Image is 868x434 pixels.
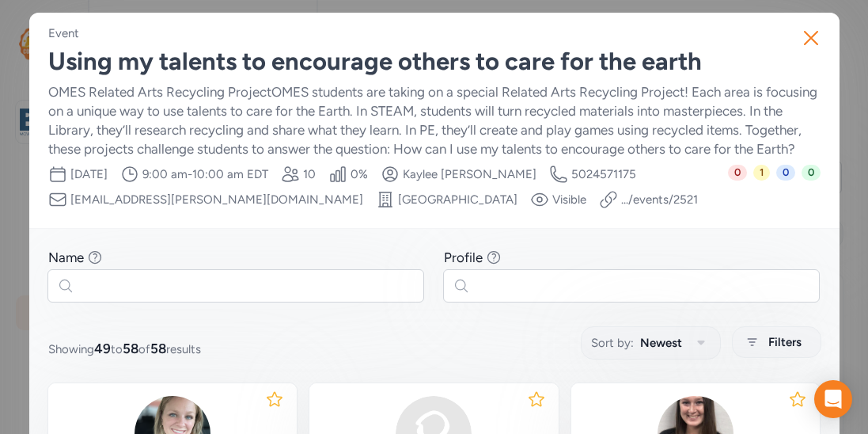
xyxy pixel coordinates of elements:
[398,192,517,207] span: [GEOGRAPHIC_DATA]
[150,341,166,356] span: 58
[621,192,698,207] a: .../events/2521
[48,248,84,267] div: Name
[571,166,636,182] span: 5024571175
[640,333,682,352] span: Newest
[802,165,821,181] span: 0
[48,48,821,76] div: Using my talents to encourage others to care for the earth
[728,165,747,181] span: 0
[753,165,770,181] span: 1
[70,192,363,207] span: [EMAIL_ADDRESS][PERSON_NAME][DOMAIN_NAME]
[814,380,852,418] div: Open Intercom Messenger
[70,166,108,182] span: [DATE]
[581,326,721,360] button: Sort by:Newest
[48,82,821,158] div: OMES Related Arts Recycling ProjectOMES students are taking on a special Related Arts Recycling P...
[303,166,316,182] span: 10
[123,341,138,356] span: 58
[776,165,795,181] span: 0
[403,166,536,182] span: Kaylee [PERSON_NAME]
[552,192,586,207] span: Visible
[142,166,268,182] span: 9:00 am - 10:00 am EDT
[94,341,111,356] span: 49
[48,25,79,41] div: Event
[48,339,201,358] span: Showing to of results
[351,166,368,182] span: 0 %
[768,333,802,352] span: Filters
[444,248,483,267] div: Profile
[591,333,634,352] span: Sort by:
